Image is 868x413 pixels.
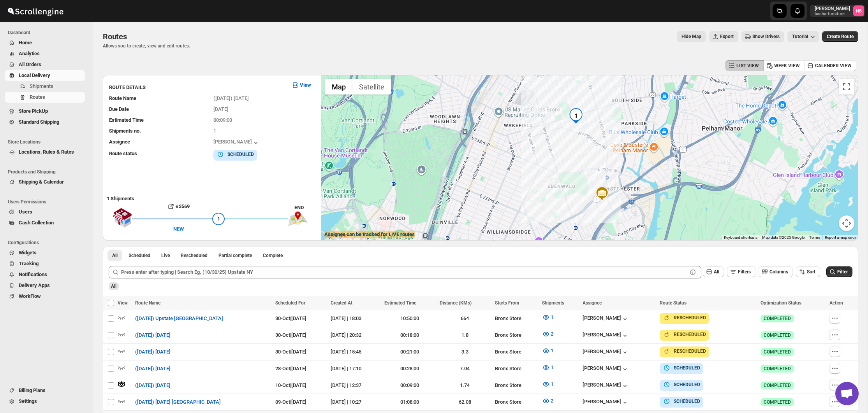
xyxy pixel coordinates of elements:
[804,60,856,71] button: CALENDER VIEW
[829,300,843,306] span: Action
[19,282,50,288] span: Delivery Apps
[725,60,764,71] button: LIST VIEW
[19,179,64,185] span: Shipping & Calendar
[440,300,472,306] span: Distance (KMs)
[826,266,852,277] button: Filter
[130,396,225,408] button: ([DATE]) [DATE] [GEOGRAPHIC_DATA]
[5,269,85,280] button: Notifications
[681,33,701,40] span: Hide Map
[19,51,40,56] span: Analytics
[218,252,252,259] span: Partial complete
[6,1,65,21] img: ScrollEngine
[583,365,629,373] button: [PERSON_NAME]
[8,199,88,205] span: Users Permissions
[288,212,308,226] img: trip_end.png
[551,314,553,320] span: 1
[537,378,558,390] button: 1
[853,5,864,16] span: Nael Basha
[161,252,170,259] span: Live
[275,332,306,338] span: 30-Oct | [DATE]
[331,365,380,373] div: [DATE] | 17:10
[663,314,706,322] button: RESCHEDULED
[764,366,791,372] span: COMPLETED
[551,348,553,353] span: 1
[839,215,854,231] button: Map camera controls
[19,387,46,393] span: Billing Plans
[103,43,190,49] p: Allows you to create, view and edit routes.
[495,331,537,339] div: Bronx Store
[275,382,306,388] span: 10-Oct | [DATE]
[741,31,784,42] button: Show Drivers
[19,108,48,114] span: Store PickUp
[135,315,223,322] span: ([DATE]) Upstate [GEOGRAPHIC_DATA]
[769,269,788,275] span: Columns
[331,381,380,389] div: [DATE] | 12:37
[384,315,435,322] div: 10:50:00
[495,300,519,306] span: Starts From
[537,345,558,357] button: 1
[568,108,584,124] div: 1
[19,220,54,226] span: Cash Collection
[19,119,59,125] span: Standard Shipping
[663,381,700,388] button: SCHEDULED
[674,399,700,404] b: SCHEDULED
[130,362,175,375] button: ([DATE]) [DATE]
[213,106,229,112] span: [DATE]
[763,60,805,71] button: WEEK VIEW
[537,311,558,324] button: 1
[5,177,85,187] button: Shipping & Calendar
[551,381,553,387] span: 1
[19,293,41,299] span: WorkFlow
[109,95,136,101] span: Route Name
[5,48,85,59] button: Analytics
[109,139,130,145] span: Assignee
[135,381,171,389] span: ([DATE]) [DATE]
[130,329,175,341] button: ([DATE]) [DATE]
[135,398,221,406] span: ([DATE]) [DATE] [GEOGRAPHIC_DATA]
[112,252,118,259] span: All
[720,33,734,40] span: Export
[5,37,85,48] button: Home
[764,332,791,338] span: COMPLETED
[130,312,228,325] button: ([DATE]) Upstate [GEOGRAPHIC_DATA]
[8,169,88,175] span: Products and Shipping
[583,382,629,390] button: [PERSON_NAME]
[583,348,629,356] button: [PERSON_NAME]
[130,346,175,358] button: ([DATE]) [DATE]
[275,399,306,405] span: 09-Oct | [DATE]
[714,269,719,275] span: All
[495,348,537,356] div: Bronx Store
[583,315,629,323] button: [PERSON_NAME]
[384,331,435,339] div: 00:18:00
[764,382,791,388] span: COMPLETED
[809,235,820,240] a: Terms (opens in new tab)
[663,364,700,372] button: SCHEDULED
[384,398,435,406] div: 01:08:00
[807,269,815,275] span: Sort
[107,250,122,261] button: All routes
[331,348,380,356] div: [DATE] | 15:45
[759,266,793,277] button: Columns
[825,235,856,240] a: Report a map error
[213,139,260,147] div: [PERSON_NAME]
[287,79,316,91] button: View
[19,40,32,45] span: Home
[130,379,175,392] button: ([DATE]) [DATE]
[181,252,208,259] span: Rescheduled
[5,291,85,302] button: WorkFlow
[583,399,629,406] div: [PERSON_NAME]
[663,347,706,355] button: RESCHEDULED
[5,247,85,258] button: Widgets
[109,150,137,156] span: Route status
[8,30,88,36] span: Dashboard
[5,206,85,217] button: Users
[135,365,171,373] span: ([DATE]) [DATE]
[217,150,254,158] button: SCHEDULED
[5,396,85,407] button: Settings
[19,271,47,277] span: Notifications
[275,300,305,306] span: Scheduled For
[5,280,85,291] button: Delivery Apps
